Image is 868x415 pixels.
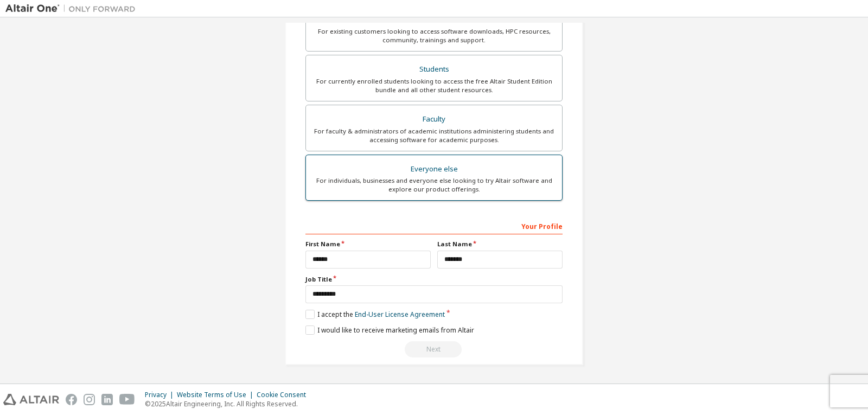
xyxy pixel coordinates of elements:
p: © 2025 Altair Engineering, Inc. All Rights Reserved. [145,399,312,408]
div: Students [312,62,556,77]
img: Altair One [5,3,141,14]
div: Website Terms of Use [177,391,257,399]
label: First Name [305,240,431,248]
div: Fix issues to continue [305,341,563,357]
label: I would like to receive marketing emails from Altair [305,325,474,335]
div: For individuals, businesses and everyone else looking to try Altair software and explore our prod... [312,176,556,194]
img: youtube.svg [119,394,135,405]
div: Your Profile [305,217,563,234]
img: linkedin.svg [101,394,113,405]
div: Privacy [145,391,177,399]
div: For currently enrolled students looking to access the free Altair Student Edition bundle and all ... [312,77,556,94]
div: Everyone else [312,162,556,177]
div: Cookie Consent [257,391,312,399]
div: For existing customers looking to access software downloads, HPC resources, community, trainings ... [312,27,556,44]
a: End-User License Agreement [355,310,445,319]
img: instagram.svg [84,394,95,405]
label: Job Title [305,275,563,284]
label: I accept the [305,310,445,319]
label: Last Name [437,240,563,248]
div: Faculty [312,112,556,127]
img: facebook.svg [66,394,77,405]
div: For faculty & administrators of academic institutions administering students and accessing softwa... [312,127,556,144]
img: altair_logo.svg [3,394,59,405]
